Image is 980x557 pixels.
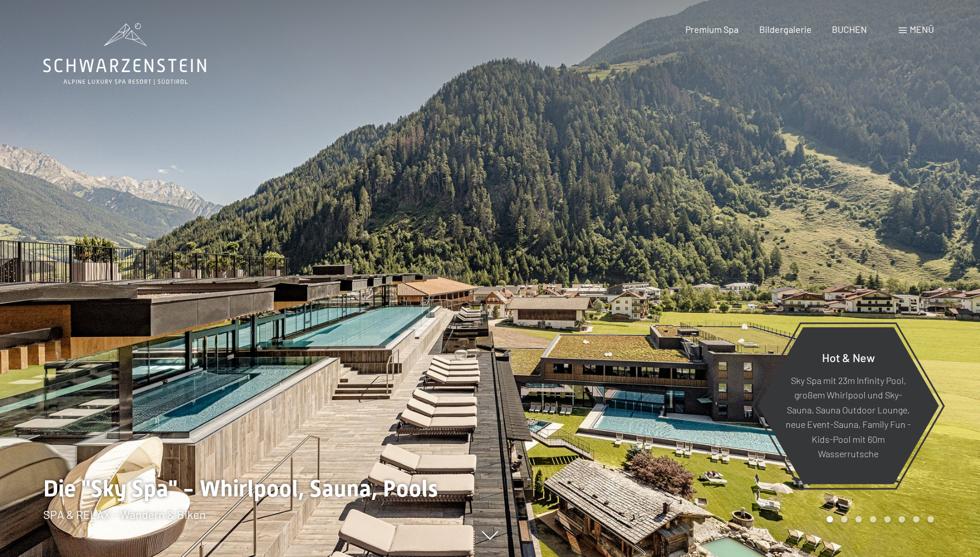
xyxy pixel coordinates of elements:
div: Carousel Page 5 [884,516,891,522]
span: Menü [910,24,934,35]
a: BUCHEN [832,24,867,35]
div: Carousel Page 4 [870,516,876,522]
a: Hot & New Sky Spa mit 23m Infinity Pool, großem Whirlpool und Sky-Sauna, Sauna Outdoor Lounge, ne... [757,326,940,485]
div: Carousel Page 3 [855,516,862,522]
a: Premium Spa [685,24,738,35]
p: Sky Spa mit 23m Infinity Pool, großem Whirlpool und Sky-Sauna, Sauna Outdoor Lounge, neue Event-S... [786,372,911,461]
div: Carousel Pagination [823,516,934,522]
div: Carousel Page 1 (Current Slide) [827,516,833,522]
div: Carousel Page 8 [928,516,934,522]
span: Hot & New [822,350,875,364]
div: Carousel Page 6 [899,516,905,522]
div: Carousel Page 2 [841,516,847,522]
a: Bildergalerie [759,24,812,35]
div: Carousel Page 7 [913,516,919,522]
